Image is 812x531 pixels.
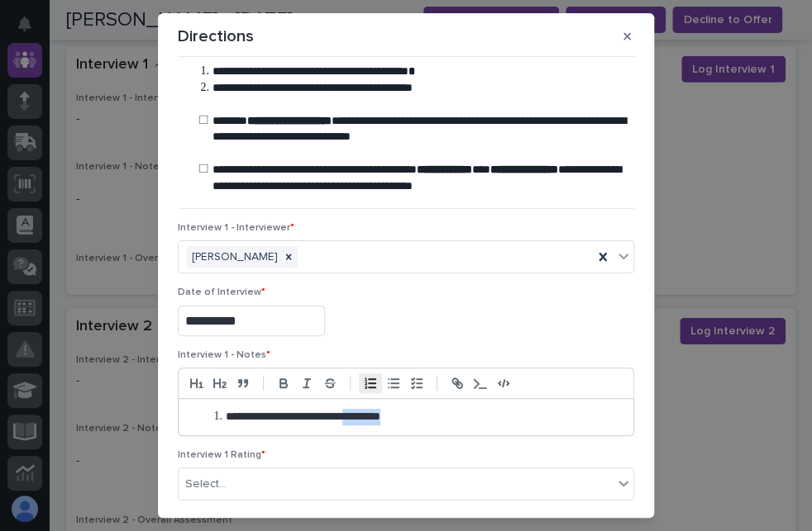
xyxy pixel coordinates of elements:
p: Directions [178,26,254,46]
span: Interview 1 - Notes [178,350,270,360]
span: Interview 1 Rating [178,450,265,460]
span: Interview 1 - Interviewer [178,223,294,233]
div: [PERSON_NAME] [187,246,279,268]
div: Select... [185,476,227,493]
span: Date of Interview [178,287,265,297]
